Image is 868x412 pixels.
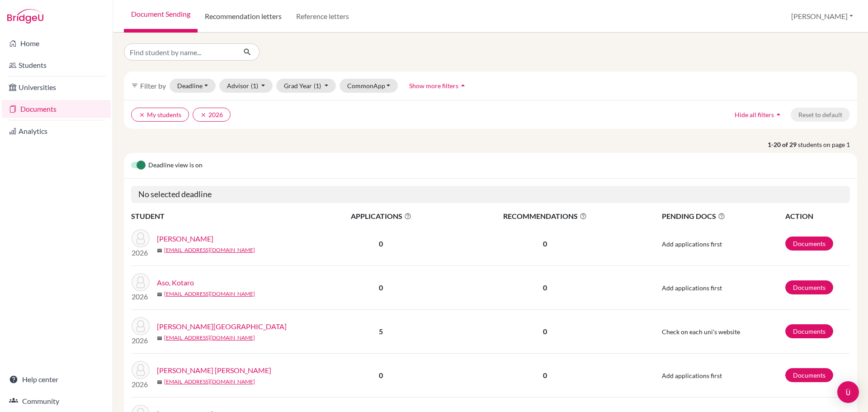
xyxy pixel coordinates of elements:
[164,334,255,342] a: [EMAIL_ADDRESS][DOMAIN_NAME]
[131,82,138,89] i: filter_list
[170,79,216,93] button: Deadline
[157,248,162,253] span: mail
[131,108,189,122] button: clearMy students
[314,82,321,90] span: (1)
[379,371,383,379] b: 0
[140,81,166,90] span: Filter by
[164,290,255,298] a: [EMAIL_ADDRESS][DOMAIN_NAME]
[7,9,43,24] img: Bridge-U
[148,160,203,171] span: Deadline view is on
[157,379,162,385] span: mail
[132,335,150,346] p: 2026
[340,79,398,93] button: CommonApp
[131,186,850,203] h5: No selected deadline
[131,210,312,222] th: STUDENT
[401,79,475,93] button: Show more filtersarrow_drop_up
[451,326,640,337] p: 0
[157,277,194,288] a: Aso, Kotaro
[132,247,150,258] p: 2026
[2,122,111,140] a: Analytics
[124,43,236,61] input: Find student by name...
[2,392,111,410] a: Community
[276,79,336,93] button: Grad Year(1)
[193,108,231,122] button: clear2026
[785,280,833,294] a: Documents
[164,378,255,386] a: [EMAIL_ADDRESS][DOMAIN_NAME]
[768,140,798,149] strong: 1-20 of 29
[409,82,458,90] span: Show more filters
[785,324,833,338] a: Documents
[157,365,271,376] a: [PERSON_NAME] [PERSON_NAME]
[785,368,833,382] a: Documents
[2,78,111,96] a: Universities
[132,361,150,379] img: Cole Weien, Jeremy
[2,100,111,118] a: Documents
[798,140,857,149] span: students on page 1
[451,370,640,381] p: 0
[787,8,857,25] button: [PERSON_NAME]
[157,336,162,341] span: mail
[132,273,150,291] img: Aso, Kotaro
[157,321,287,332] a: [PERSON_NAME][GEOGRAPHIC_DATA]
[379,239,383,248] b: 0
[132,379,150,390] p: 2026
[132,291,150,302] p: 2026
[157,233,213,244] a: [PERSON_NAME]
[451,211,640,222] span: RECOMMENDATIONS
[837,381,859,403] div: Open Intercom Messenger
[458,81,467,90] i: arrow_drop_up
[379,327,383,336] b: 5
[132,229,150,247] img: Akiyama, Shogo
[312,211,450,222] span: APPLICATIONS
[157,292,162,297] span: mail
[139,112,145,118] i: clear
[2,370,111,388] a: Help center
[662,372,722,379] span: Add applications first
[164,246,255,254] a: [EMAIL_ADDRESS][DOMAIN_NAME]
[451,282,640,293] p: 0
[451,238,640,249] p: 0
[2,34,111,52] a: Home
[774,110,783,119] i: arrow_drop_up
[735,111,774,118] span: Hide all filters
[379,283,383,292] b: 0
[219,79,273,93] button: Advisor(1)
[200,112,207,118] i: clear
[785,210,850,222] th: ACTION
[662,240,722,248] span: Add applications first
[132,317,150,335] img: Chen, Bingzhen
[727,108,791,122] button: Hide all filtersarrow_drop_up
[785,237,833,251] a: Documents
[662,328,740,336] span: Check on each uni's website
[791,108,850,122] button: Reset to default
[251,82,258,90] span: (1)
[662,284,722,292] span: Add applications first
[2,56,111,74] a: Students
[662,211,784,222] span: PENDING DOCS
